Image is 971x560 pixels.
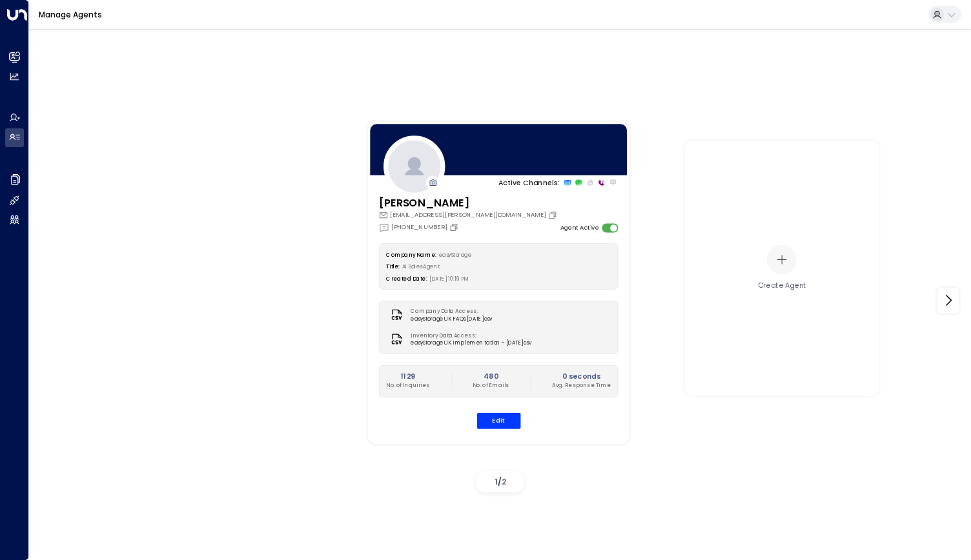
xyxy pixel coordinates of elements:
[386,275,427,283] label: Created Date:
[449,223,460,232] button: Copy
[560,223,598,232] label: Agent Active
[552,382,611,390] p: Avg. Response Time
[411,332,527,339] label: Inventory Data Access:
[386,382,430,390] p: No. of Inquiries
[495,476,498,487] span: 1
[438,251,471,258] span: easyStorage
[473,382,509,390] p: No. of Emails
[552,372,611,382] h2: 0 seconds
[547,210,559,219] button: Copy
[378,222,460,232] div: [PHONE_NUMBER]
[378,210,559,219] div: [EMAIL_ADDRESS][PERSON_NAME][DOMAIN_NAME]
[386,372,430,382] h2: 1129
[411,339,531,347] span: easyStorage UK Implementation - [DATE]csv
[476,471,524,492] div: /
[473,372,509,382] h2: 480
[498,177,560,188] p: Active Channels:
[386,263,400,270] label: Title:
[402,263,440,270] span: AI Sales Agent
[378,195,559,210] h3: [PERSON_NAME]
[429,275,469,283] span: [DATE] 10:19 PM
[757,281,806,291] div: Create Agent
[411,307,487,315] label: Company Data Access:
[386,251,436,258] label: Company Name:
[502,476,506,487] span: 2
[39,9,102,20] a: Manage Agents
[411,315,492,323] span: easyStorage UK FAQs [DATE]csv
[476,412,520,428] button: Edit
